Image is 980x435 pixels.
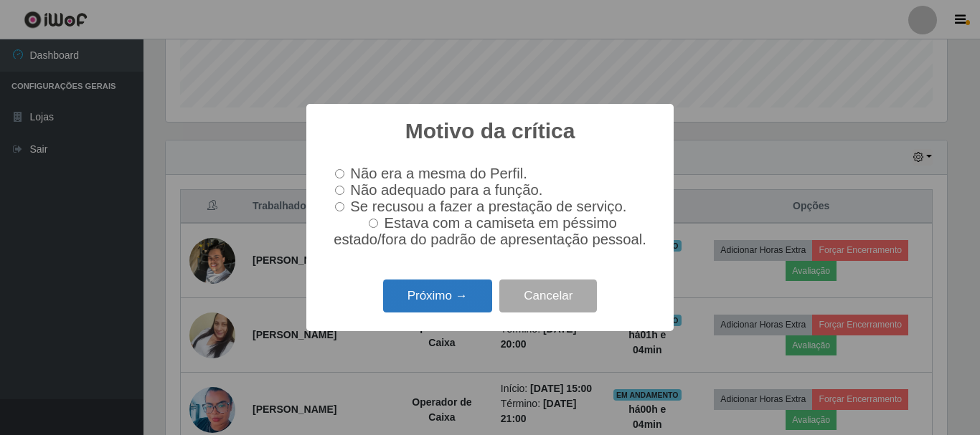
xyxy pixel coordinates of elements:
[383,279,492,313] button: Próximo →
[335,202,344,211] input: Se recusou a fazer a prestação de serviço.
[350,182,542,198] span: Não adequado para a função.
[334,215,646,247] span: Estava com a camiseta em péssimo estado/fora do padrão de apresentação pessoal.
[499,279,597,313] button: Cancelar
[350,199,626,214] span: Se recusou a fazer a prestação de serviço.
[335,186,344,195] input: Não adequado para a função.
[369,219,378,228] input: Estava com a camiseta em péssimo estado/fora do padrão de apresentação pessoal.
[405,118,575,144] h2: Motivo da crítica
[350,166,527,181] span: Não era a mesma do Perfil.
[335,169,344,178] input: Não era a mesma do Perfil.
